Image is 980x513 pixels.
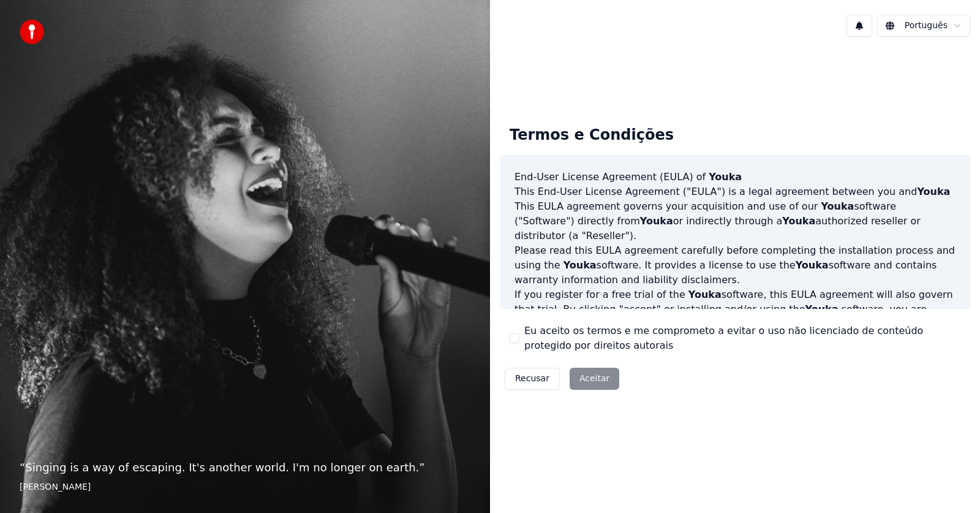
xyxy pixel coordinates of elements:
[524,324,960,353] label: Eu aceito os termos e me comprometo a evitar o uso não licenciado de conteúdo protegido por direi...
[821,200,854,212] span: Youka
[917,186,950,197] span: Youka
[640,215,673,227] span: Youka
[514,170,956,184] h3: End-User License Agreement (EULA) of
[563,259,597,271] span: Youka
[782,215,815,227] span: Youka
[514,243,956,287] p: Please read this EULA agreement carefully before completing the installation process and using th...
[505,368,560,390] button: Recusar
[514,287,956,346] p: If you register for a free trial of the software, this EULA agreement will also govern that trial...
[20,459,470,476] p: “ Singing is a way of escaping. It's another world. I'm no longer on earth. ”
[514,184,956,199] p: This End-User License Agreement ("EULA") is a legal agreement between you and
[514,199,956,243] p: This EULA agreement governs your acquisition and use of our software ("Software") directly from o...
[709,171,742,183] span: Youka
[796,259,829,271] span: Youka
[805,303,839,315] span: Youka
[20,20,44,44] img: youka
[688,289,722,300] span: Youka
[500,116,684,155] div: Termos e Condições
[20,481,470,493] footer: [PERSON_NAME]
